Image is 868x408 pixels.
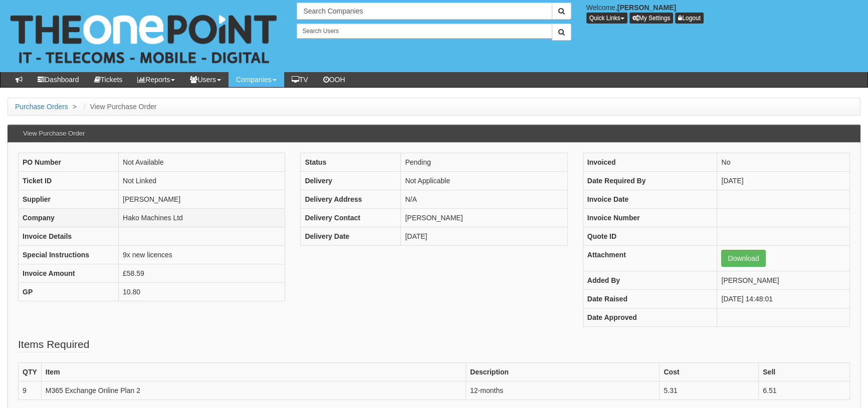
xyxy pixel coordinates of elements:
[19,264,119,282] th: Invoice Amount
[297,3,552,20] input: Search Companies
[586,13,627,24] button: Quick Links
[119,208,285,227] td: Hako Machines Ltd
[119,245,285,264] td: 9x new licences
[119,190,285,208] td: [PERSON_NAME]
[759,362,850,381] th: Sell
[119,153,285,171] td: Not Available
[18,125,90,142] h3: View Purchase Order
[119,264,285,282] td: £58.59
[579,3,868,24] div: Welcome,
[30,72,87,87] a: Dashboard
[717,153,850,171] td: No
[229,72,284,87] a: Companies
[182,72,229,87] a: Users
[583,308,717,326] th: Date Approved
[301,153,401,171] th: Status
[660,362,759,381] th: Cost
[87,72,130,87] a: Tickets
[717,271,850,289] td: [PERSON_NAME]
[301,227,401,245] th: Delivery Date
[284,72,316,87] a: TV
[583,289,717,308] th: Date Raised
[583,171,717,190] th: Date Required By
[401,190,567,208] td: N/A
[583,271,717,289] th: Added By
[466,362,659,381] th: Description
[301,190,401,208] th: Delivery Address
[629,13,674,24] a: My Settings
[660,381,759,399] td: 5.31
[583,245,717,271] th: Attachment
[721,250,765,267] a: Download
[41,381,466,399] td: M365 Exchange Online Plan 2
[675,13,704,24] a: Logout
[583,153,717,171] th: Invoiced
[583,190,717,208] th: Invoice Date
[301,171,401,190] th: Delivery
[19,190,119,208] th: Supplier
[401,171,567,190] td: Not Applicable
[401,153,567,171] td: Pending
[583,227,717,245] th: Quote ID
[130,72,182,87] a: Reports
[19,171,119,190] th: Ticket ID
[401,227,567,245] td: [DATE]
[81,102,157,112] li: View Purchase Order
[466,381,659,399] td: 12-months
[717,171,850,190] td: [DATE]
[119,171,285,190] td: Not Linked
[119,282,285,301] td: 10.80
[19,208,119,227] th: Company
[19,245,119,264] th: Special Instructions
[759,381,850,399] td: 6.51
[19,227,119,245] th: Invoice Details
[19,153,119,171] th: PO Number
[19,362,42,381] th: QTY
[19,282,119,301] th: GP
[15,103,68,111] a: Purchase Orders
[401,208,567,227] td: [PERSON_NAME]
[19,381,42,399] td: 9
[583,208,717,227] th: Invoice Number
[316,72,353,87] a: OOH
[717,289,850,308] td: [DATE] 14:48:01
[297,24,552,39] input: Search Users
[18,337,89,352] legend: Items Required
[617,4,676,12] b: [PERSON_NAME]
[41,362,466,381] th: Item
[70,103,79,111] span: >
[301,208,401,227] th: Delivery Contact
